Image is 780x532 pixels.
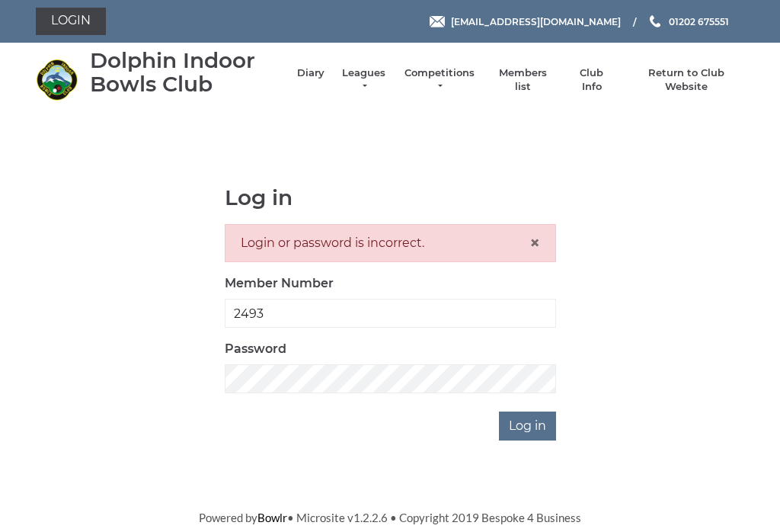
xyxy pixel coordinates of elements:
[257,511,287,524] a: Bowlr
[650,15,660,27] img: Phone us
[225,340,286,358] label: Password
[297,66,324,80] a: Diary
[36,59,78,101] img: Dolphin Indoor Bowls Club
[36,8,106,35] a: Login
[403,66,476,94] a: Competitions
[430,16,445,27] img: Email
[570,66,614,94] a: Club Info
[669,15,729,27] span: 01202 675551
[340,66,388,94] a: Leagues
[491,66,554,94] a: Members list
[529,234,540,252] button: Close
[499,412,556,441] input: Log in
[199,511,581,524] span: Powered by • Microsite v1.2.2.6 • Copyright 2019 Bespoke 4 Business
[629,66,744,94] a: Return to Club Website
[451,15,621,27] span: [EMAIL_ADDRESS][DOMAIN_NAME]
[529,232,540,254] span: ×
[225,186,556,210] h1: Log in
[225,224,556,262] div: Login or password is incorrect.
[90,49,282,96] div: Dolphin Indoor Bowls Club
[430,14,621,29] a: Email [EMAIL_ADDRESS][DOMAIN_NAME]
[647,14,729,29] a: Phone us 01202 675551
[225,274,334,293] label: Member Number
